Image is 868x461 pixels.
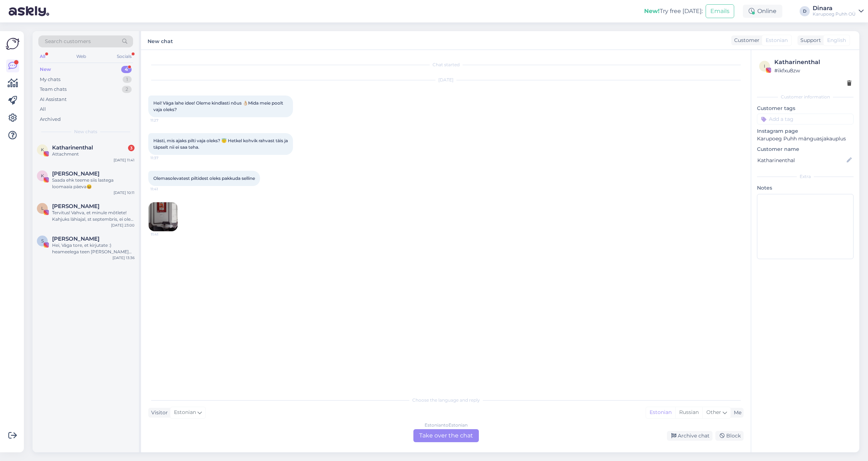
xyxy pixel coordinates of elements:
[41,206,44,211] span: L
[40,76,60,83] div: My chats
[731,409,741,416] div: Me
[41,238,44,244] span: S
[644,7,703,16] div: Try free [DATE]:
[151,232,178,237] span: 11:41
[743,5,782,18] div: Online
[112,255,135,261] div: [DATE] 13:36
[150,186,178,192] span: 11:41
[52,242,135,255] div: Hei, Väga tore, et kirjutate :) heameelega teen [PERSON_NAME] koostööd. Hetkel [PERSON_NAME] plaa...
[74,128,97,135] span: New chats
[123,76,132,83] div: 1
[813,5,856,11] div: Dinara
[667,431,712,441] div: Archive chat
[757,94,854,100] div: Customer information
[774,67,851,75] div: # ikfxu8zw
[38,52,47,61] div: All
[413,429,479,442] div: Take over the chat
[40,66,51,73] div: New
[52,170,99,177] span: Kristin Kerro
[153,100,284,112] span: Hei! Väga lahe idee! Oleme kindlasti nõus 👌🏼Mida meie poolt vaja oleks?
[40,106,46,113] div: All
[150,118,178,123] span: 11:27
[813,11,856,17] div: Karupoeg Puhh OÜ
[644,8,660,14] b: New!
[757,135,854,143] p: Karupoeg Puhh mänguasjakauplus
[75,52,88,61] div: Web
[757,156,845,164] input: Add name
[153,175,255,181] span: Olemasolevatest piltidest oleks pakkuda selline
[122,86,132,93] div: 2
[52,144,93,151] span: Katharinenthal
[813,5,864,17] a: DinaraKarupoeg Puhh OÜ
[764,63,765,69] span: i
[757,145,854,153] p: Customer name
[6,37,20,51] img: Askly Logo
[111,223,135,228] div: [DATE] 23:00
[731,37,759,44] div: Customer
[148,35,173,45] label: New chat
[153,138,289,150] span: Hästi, mis ajaks pilti vaja oleks? 😇 Hetkel kohvik rahvast täis ja täpselt nii ei saa teha.
[797,37,821,44] div: Support
[41,147,44,152] span: K
[706,409,721,415] span: Other
[114,190,135,195] div: [DATE] 10:11
[52,151,135,157] div: Attachment
[757,184,854,192] p: Notes
[45,38,91,45] span: Search customers
[40,116,61,123] div: Archived
[148,62,744,68] div: Chat started
[148,409,168,416] div: Visitor
[148,77,744,83] div: [DATE]
[121,66,132,73] div: 4
[41,173,44,178] span: K
[757,105,854,112] p: Customer tags
[425,422,468,428] div: Estonian to Estonian
[52,236,99,242] span: Sigrid
[174,409,196,416] span: Estonian
[40,96,67,103] div: AI Assistant
[115,52,133,61] div: Socials
[675,407,702,418] div: Russian
[149,202,178,231] img: Attachment
[150,155,178,161] span: 11:37
[706,4,734,18] button: Emails
[715,431,744,441] div: Block
[766,37,788,44] span: Estonian
[827,37,846,44] span: English
[52,177,135,190] div: Saada ehk teeme siis lastega loomaaia päeva😆
[114,157,135,163] div: [DATE] 11:41
[40,86,67,93] div: Team chats
[774,58,851,67] div: Katharinenthal
[646,407,675,418] div: Estonian
[52,210,135,223] div: Tervitus! Vahva, et minule mõtlete! Kahjuks lähiajal, st septembris, ei ole koostööks aega pakkud...
[757,114,854,124] input: Add a tag
[52,203,99,210] span: Liisu Miller
[148,397,744,403] div: Choose the language and reply
[757,127,854,135] p: Instagram page
[800,6,810,16] div: D
[128,145,135,151] div: 3
[757,173,854,180] div: Extra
